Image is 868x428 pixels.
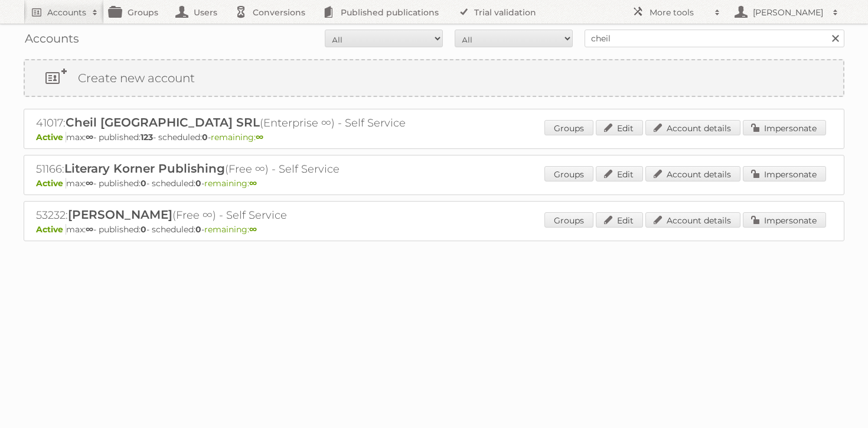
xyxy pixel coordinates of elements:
[25,60,843,96] a: Create new account
[596,166,643,181] a: Edit
[36,207,449,223] h2: 53232: (Free ∞) - Self Service
[204,178,257,189] span: remaining:
[743,120,826,135] a: Impersonate
[645,120,740,135] a: Account details
[86,132,93,142] strong: ∞
[249,224,257,235] strong: ∞
[68,207,172,222] span: [PERSON_NAME]
[36,132,66,142] span: Active
[86,178,93,189] strong: ∞
[645,212,740,228] a: Account details
[141,132,153,142] strong: 123
[195,224,201,235] strong: 0
[36,178,832,189] p: max: - published: - scheduled: -
[204,224,257,235] span: remaining:
[195,178,201,189] strong: 0
[47,7,86,18] h2: Accounts
[202,132,208,142] strong: 0
[645,166,740,181] a: Account details
[256,132,263,142] strong: ∞
[544,120,593,135] a: Groups
[66,115,260,129] span: Cheil [GEOGRAPHIC_DATA] SRL
[36,161,449,177] h2: 51166: (Free ∞) - Self Service
[743,212,826,228] a: Impersonate
[86,224,93,235] strong: ∞
[743,166,826,181] a: Impersonate
[141,224,146,235] strong: 0
[36,178,66,189] span: Active
[750,7,827,18] h2: [PERSON_NAME]
[596,212,643,228] a: Edit
[141,178,146,189] strong: 0
[596,120,643,135] a: Edit
[544,166,593,181] a: Groups
[64,161,225,176] span: Literary Korner Publishing
[211,132,263,142] span: remaining:
[36,132,832,142] p: max: - published: - scheduled: -
[650,7,709,18] h2: More tools
[36,115,449,131] h2: 41017: (Enterprise ∞) - Self Service
[544,212,593,228] a: Groups
[36,224,832,235] p: max: - published: - scheduled: -
[249,178,257,189] strong: ∞
[36,224,66,235] span: Active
